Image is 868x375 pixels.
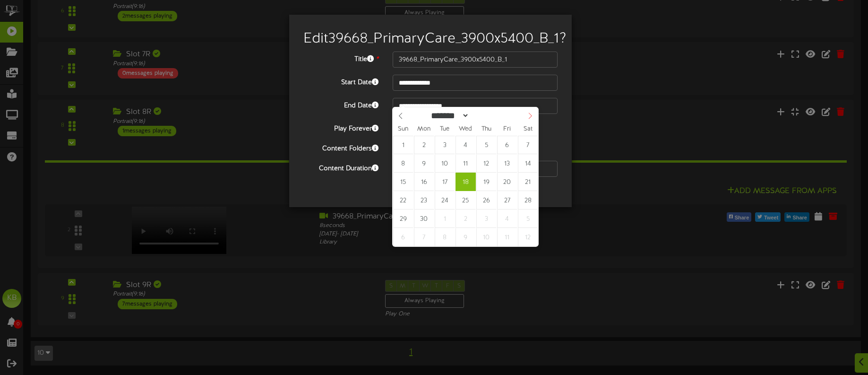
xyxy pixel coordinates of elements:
[455,136,476,154] span: June 4, 2025
[455,154,476,173] span: June 11, 2025
[414,209,434,228] span: June 30, 2025
[393,154,413,173] span: June 8, 2025
[435,209,455,228] span: July 1, 2025
[413,126,434,132] span: Mon
[393,52,558,68] input: Title
[296,75,386,87] label: Start Date
[497,126,517,132] span: Fri
[414,154,434,173] span: June 9, 2025
[455,228,476,246] span: July 9, 2025
[455,209,476,228] span: July 2, 2025
[497,154,517,173] span: June 13, 2025
[518,209,538,228] span: July 5, 2025
[393,136,413,154] span: June 1, 2025
[435,154,455,173] span: June 10, 2025
[518,228,538,246] span: July 12, 2025
[476,154,497,173] span: June 12, 2025
[476,228,497,246] span: July 10, 2025
[414,228,434,246] span: July 7, 2025
[476,173,497,191] span: June 19, 2025
[455,191,476,209] span: June 25, 2025
[497,209,517,228] span: July 4, 2025
[518,173,538,191] span: June 21, 2025
[497,228,517,246] span: July 11, 2025
[476,126,497,132] span: Thu
[517,126,538,132] span: Sat
[469,111,503,121] input: Year
[455,173,476,191] span: June 18, 2025
[296,141,386,154] label: Content Folders
[414,173,434,191] span: June 16, 2025
[434,126,455,132] span: Tue
[393,173,413,191] span: June 15, 2025
[393,126,413,132] span: Sun
[476,191,497,209] span: June 26, 2025
[518,191,538,209] span: June 28, 2025
[296,121,386,134] label: Play Forever
[435,136,455,154] span: June 3, 2025
[476,136,497,154] span: June 5, 2025
[497,136,517,154] span: June 6, 2025
[296,98,386,111] label: End Date
[518,136,538,154] span: June 7, 2025
[476,209,497,228] span: July 3, 2025
[296,161,386,174] label: Content Duration
[414,136,434,154] span: June 2, 2025
[393,228,413,246] span: July 6, 2025
[455,126,476,132] span: Wed
[296,52,386,64] label: Title
[303,31,558,47] h2: Edit 39668_PrimaryCare_3900x5400_B_1 ?
[435,191,455,209] span: June 24, 2025
[393,209,413,228] span: June 29, 2025
[393,191,413,209] span: June 22, 2025
[518,154,538,173] span: June 14, 2025
[414,191,434,209] span: June 23, 2025
[435,228,455,246] span: July 8, 2025
[497,173,517,191] span: June 20, 2025
[497,191,517,209] span: June 27, 2025
[435,173,455,191] span: June 17, 2025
